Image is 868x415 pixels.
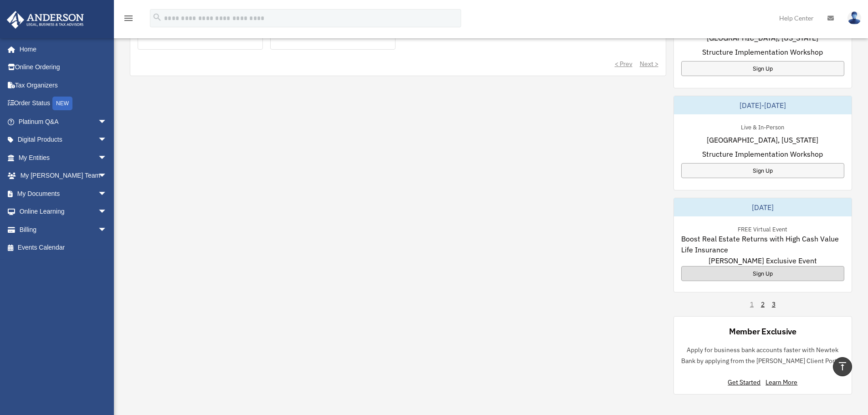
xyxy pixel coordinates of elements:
[761,300,765,309] a: 2
[6,131,121,149] a: Digital Productsarrow_drop_down
[833,357,852,376] a: vertical_align_top
[730,224,795,233] div: FREE Virtual Event
[728,378,764,386] a: Get Started
[709,255,817,266] span: [PERSON_NAME] Exclusive Event
[123,16,134,24] a: menu
[6,58,121,77] a: Online Ordering
[98,113,116,131] span: arrow_drop_down
[98,203,116,221] span: arrow_drop_down
[681,344,844,367] p: Apply for business bank accounts faster with Newtek Bank by applying from the [PERSON_NAME] Clien...
[707,134,818,145] span: [GEOGRAPHIC_DATA], [US_STATE]
[152,12,162,22] i: search
[6,203,121,221] a: Online Learningarrow_drop_down
[6,94,121,113] a: Order StatusNEW
[52,97,72,110] div: NEW
[702,149,823,159] span: Structure Implementation Workshop
[98,167,116,185] span: arrow_drop_down
[123,13,134,24] i: menu
[4,11,87,29] img: Anderson Advisors Platinum Portal
[98,220,116,239] span: arrow_drop_down
[6,239,121,257] a: Events Calendar
[681,61,844,76] a: Sign Up
[765,378,797,386] a: Learn More
[681,163,844,178] a: Sign Up
[702,46,823,57] span: Structure Implementation Workshop
[98,184,116,203] span: arrow_drop_down
[6,184,121,203] a: My Documentsarrow_drop_down
[681,266,844,281] a: Sign Up
[6,149,121,167] a: My Entitiesarrow_drop_down
[98,131,116,149] span: arrow_drop_down
[847,11,861,25] img: User Pic
[6,113,121,131] a: Platinum Q&Aarrow_drop_down
[837,361,848,372] i: vertical_align_top
[681,233,844,255] span: Boost Real Estate Returns with High Cash Value Life Insurance
[674,96,852,114] div: [DATE]-[DATE]
[734,122,791,131] div: Live & In-Person
[6,40,116,58] a: Home
[6,167,121,185] a: My [PERSON_NAME] Teamarrow_drop_down
[98,149,116,167] span: arrow_drop_down
[674,198,852,216] div: [DATE]
[6,220,121,239] a: Billingarrow_drop_down
[729,326,796,337] div: Member Exclusive
[772,300,776,309] a: 3
[6,76,121,94] a: Tax Organizers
